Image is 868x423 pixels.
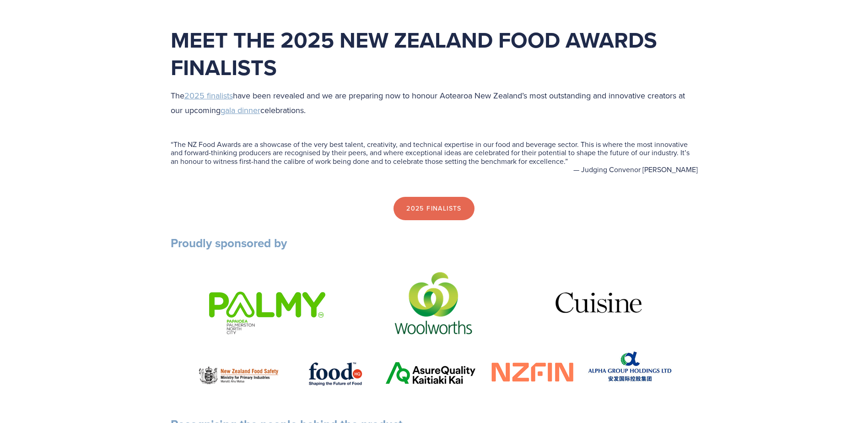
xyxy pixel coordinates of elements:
[171,140,698,165] blockquote: The NZ Food Awards are a showcase of the very best talent, creativity, and technical expertise in...
[221,104,260,116] a: gala dinner
[171,24,663,83] strong: Meet the 2025 New Zealand Food Awards Finalists
[171,88,698,117] p: The have been revealed and we are preparing now to honour Aotearoa New Zealand’s most outstanding...
[171,139,173,149] span: “
[394,197,474,221] a: 2025 Finalists
[184,90,233,101] a: 2025 finalists
[171,234,287,252] strong: Proudly sponsored by
[171,165,698,174] figcaption: — Judging Convenor [PERSON_NAME]
[565,156,568,166] span: ”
